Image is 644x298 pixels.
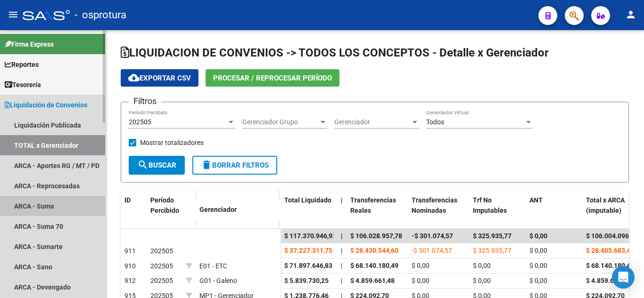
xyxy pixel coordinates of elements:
datatable-header-cell: | [337,190,347,232]
span: $ 4.859.661,48 [350,277,395,284]
mat-icon: person [625,9,636,20]
span: $ 28.405.683,40 [586,247,634,254]
span: $ 325.935,77 [473,247,512,254]
span: $ 117.370.946,92 [284,232,336,240]
span: | [341,196,343,204]
datatable-header-cell: Transferencias Reales [347,190,408,232]
span: $ 28.430.544,60 [350,247,398,254]
span: $ 0,00 [412,262,429,269]
span: $ 68.140.180,49 [350,262,398,269]
span: | [341,262,342,269]
span: Tesorería [5,80,41,90]
span: Exportar CSV [128,74,191,82]
span: ID [124,196,131,204]
span: $ 325.935,77 [473,232,512,240]
datatable-header-cell: ANT [526,190,582,232]
span: $ 5.839.730,25 [284,277,329,284]
span: Liquidación de Convenios [5,100,87,110]
span: Gerenciador [199,206,237,213]
span: Período Percibido [150,196,179,215]
mat-icon: cloud_download [128,72,140,83]
span: $ 0,00 [529,262,547,269]
span: | [341,247,342,254]
datatable-header-cell: Gerenciador [196,200,281,220]
span: $ 0,00 [529,247,547,254]
datatable-header-cell: Período Percibido [147,190,182,230]
span: $ 0,00 [529,277,547,284]
span: 912 [124,277,136,284]
span: Total Liquidado [284,196,331,204]
span: $ 4.859.661,48 [586,277,630,284]
mat-icon: search [137,159,149,170]
datatable-header-cell: Trf No Imputables [469,190,526,232]
span: Total x ARCA (imputable) [586,196,625,215]
span: Trf No Imputables [473,196,507,215]
span: ANT [529,196,543,204]
span: 202505 [150,277,173,284]
span: Transferencias Nominadas [412,196,457,215]
span: $ 106.004.096,58 [586,232,638,240]
span: E01 - ETC [199,262,227,270]
span: Procesar / Reprocesar período [213,74,332,82]
span: -$ 301.074,57 [412,247,452,254]
span: | [341,232,343,240]
span: 911 [124,247,136,255]
span: $ 68.140.180,49 [586,262,634,269]
span: $ 0,00 [473,277,491,284]
span: Reportes [5,59,39,70]
datatable-header-cell: ID [121,190,147,230]
span: -$ 301.074,57 [412,232,453,240]
span: Gerenciador [334,118,411,126]
datatable-header-cell: Total Liquidado [281,190,337,232]
span: 910 [124,262,136,270]
span: Borrar Filtros [201,161,269,169]
button: Procesar / Reprocesar período [206,69,339,87]
span: Todos [426,118,444,126]
span: Buscar [137,161,176,169]
span: $ 0,00 [473,262,491,269]
h3: Filtros [129,95,161,108]
button: Buscar [129,156,185,175]
div: Open Intercom Messenger [612,266,635,289]
datatable-header-cell: Transferencias Nominadas [408,190,469,232]
span: $ 106.028.957,78 [350,232,402,240]
datatable-header-cell: Total x ARCA (imputable) [582,190,644,232]
span: - osprotura [74,5,126,25]
span: $ 0,00 [529,232,547,240]
span: 202505 [150,262,173,270]
span: Gerenciador Grupo [242,118,319,126]
span: Firma Express [5,39,54,49]
span: $ 71.897.646,83 [284,262,332,269]
mat-icon: delete [201,159,212,170]
span: Transferencias Reales [350,196,396,215]
button: Borrar Filtros [192,156,277,175]
span: | [341,277,342,284]
span: Mostrar totalizadores [140,137,204,148]
span: LIQUIDACION DE CONVENIOS -> TODOS LOS CONCEPTOS - Detalle x Gerenciador [121,46,549,59]
span: 202505 [129,118,151,126]
span: $ 0,00 [412,277,429,284]
span: G01 - Galeno [199,277,237,284]
span: 202505 [150,247,173,255]
mat-icon: menu [8,9,19,20]
button: Exportar CSV [121,69,198,87]
span: $ 37.227.311,75 [284,247,332,254]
